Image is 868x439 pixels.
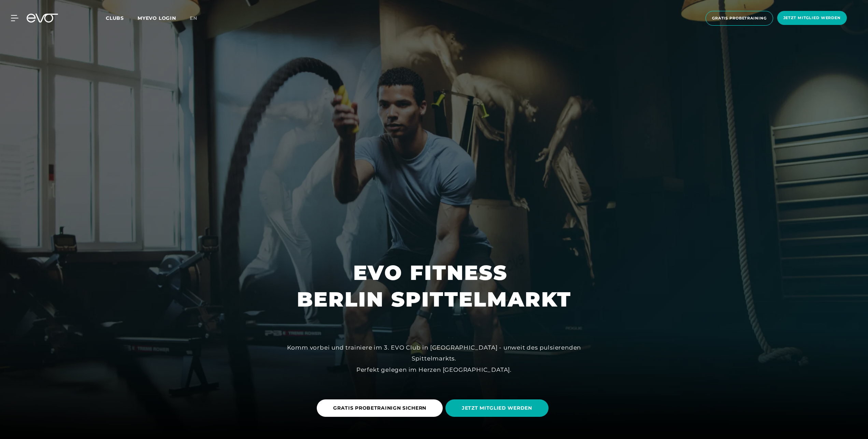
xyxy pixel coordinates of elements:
[333,405,426,412] span: GRATIS PROBETRAINIGN SICHERN
[138,15,176,21] a: MYEVO LOGIN
[190,15,197,21] span: en
[106,15,138,21] a: Clubs
[783,15,841,21] span: Jetzt Mitglied werden
[106,15,124,21] span: Clubs
[445,394,551,422] a: JETZT MITGLIED WERDEN
[281,342,588,375] div: Komm vorbei und trainiere im 3. EVO Club in [GEOGRAPHIC_DATA] - unweit des pulsierenden Spittelma...
[703,11,775,26] a: Gratis Probetraining
[190,14,205,22] a: en
[775,11,849,26] a: Jetzt Mitglied werden
[462,405,532,412] span: JETZT MITGLIED WERDEN
[712,15,767,21] span: Gratis Probetraining
[297,259,571,313] h1: EVO FITNESS BERLIN SPITTELMARKT
[317,394,445,422] a: GRATIS PROBETRAINIGN SICHERN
